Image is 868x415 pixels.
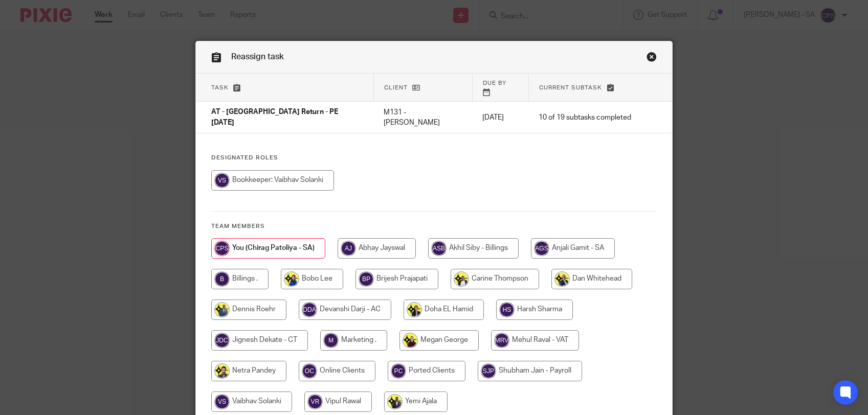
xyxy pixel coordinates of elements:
span: Task [211,85,229,90]
span: AT - [GEOGRAPHIC_DATA] Return - PE [DATE] [211,109,338,127]
span: Reassign task [231,53,284,61]
h4: Team members [211,222,657,230]
span: Current subtask [539,85,602,90]
a: Close this dialog window [647,52,657,65]
span: Client [384,85,408,90]
p: [DATE] [482,112,518,123]
h4: Designated Roles [211,154,657,162]
td: 10 of 19 subtasks completed [528,102,641,133]
span: Due by [483,80,506,86]
p: M131 - [PERSON_NAME] [384,107,462,128]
